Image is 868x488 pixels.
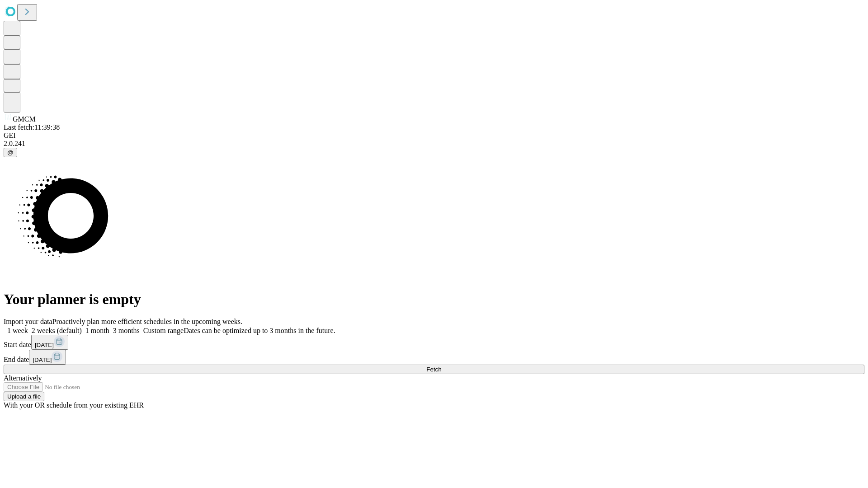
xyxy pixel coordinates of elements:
[4,374,42,382] span: Alternatively
[4,318,52,325] span: Import your data
[426,366,441,373] span: Fetch
[33,357,52,363] span: [DATE]
[32,327,82,334] span: 2 weeks (default)
[4,392,44,401] button: Upload a file
[4,140,864,148] div: 2.0.241
[4,123,60,131] span: Last fetch: 11:39:38
[113,327,140,334] span: 3 months
[13,115,36,123] span: GMCM
[31,335,68,350] button: [DATE]
[4,291,864,308] h1: Your planner is empty
[4,365,864,374] button: Fetch
[4,401,144,409] span: With your OR schedule from your existing EHR
[52,318,242,325] span: Proactively plan more efficient schedules in the upcoming weeks.
[85,327,109,334] span: 1 month
[4,131,864,140] div: GEI
[4,335,864,350] div: Start date
[184,327,335,334] span: Dates can be optimized up to 3 months in the future.
[29,350,66,365] button: [DATE]
[143,327,184,334] span: Custom range
[7,327,28,334] span: 1 week
[4,148,17,157] button: @
[7,149,14,156] span: @
[35,342,54,348] span: [DATE]
[4,350,864,365] div: End date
